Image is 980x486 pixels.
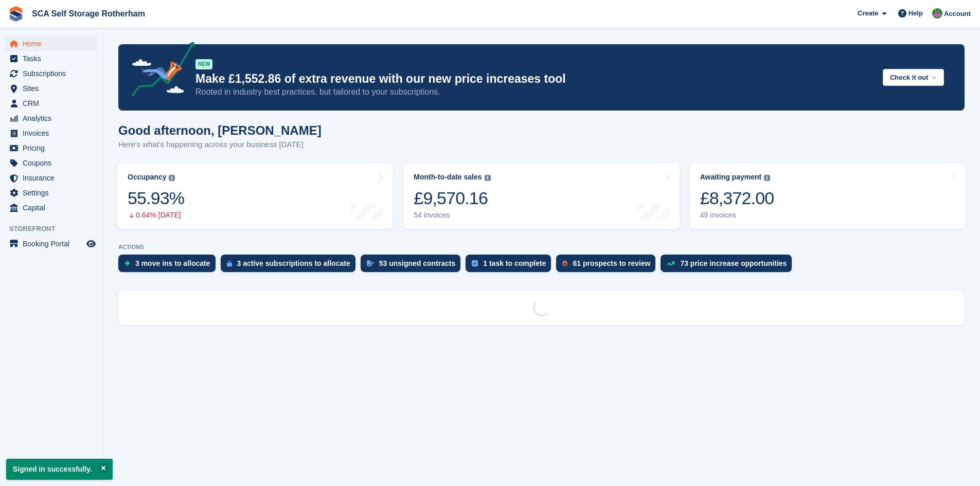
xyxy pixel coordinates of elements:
a: menu [5,141,97,155]
span: Coupons [23,156,84,170]
button: Check it out → [883,69,944,86]
a: menu [5,37,97,51]
span: Invoices [23,126,84,140]
div: 49 invoices [700,211,774,220]
div: 55.93% [128,188,184,209]
span: Create [858,8,878,19]
a: menu [5,66,97,81]
a: menu [5,51,97,66]
a: menu [5,81,97,96]
img: price-adjustments-announcement-icon-8257ccfd72463d97f412b2fc003d46551f7dbcb40ab6d574587a9cd5c0d94... [123,42,195,100]
a: menu [5,201,97,215]
span: Subscriptions [23,66,84,81]
div: 53 unsigned contracts [379,259,456,267]
img: task-75834270c22a3079a89374b754ae025e5fb1db73e45f91037f5363f120a921f8.svg [472,260,478,266]
span: CRM [23,96,84,111]
div: Month-to-date sales [414,173,482,182]
img: icon-info-grey-7440780725fd019a000dd9b08b2336e03edf1995a4989e88bcd33f0948082b44.svg [169,175,175,181]
a: Preview store [85,238,97,250]
img: price_increase_opportunities-93ffe204e8149a01c8c9dc8f82e8f89637d9d84a8eef4429ea346261dce0b2c0.svg [667,261,675,266]
div: 3 active subscriptions to allocate [237,259,350,267]
a: menu [5,96,97,111]
img: move_ins_to_allocate_icon-fdf77a2bb77ea45bf5b3d319d69a93e2d87916cf1d5bf7949dd705db3b84f3ca.svg [124,260,130,266]
span: Capital [23,201,84,215]
img: prospect-51fa495bee0391a8d652442698ab0144808aea92771e9ea1ae160a38d050c398.svg [562,260,567,266]
span: Storefront [9,224,102,234]
div: 73 price increase opportunities [680,259,787,267]
p: ACTIONS [118,244,965,250]
span: Home [23,37,84,51]
a: 73 price increase opportunities [661,255,797,277]
div: NEW [195,59,212,69]
a: 3 move ins to allocate [118,255,221,277]
div: 0.64% [DATE] [128,211,184,220]
img: icon-info-grey-7440780725fd019a000dd9b08b2336e03edf1995a4989e88bcd33f0948082b44.svg [764,175,770,181]
img: icon-info-grey-7440780725fd019a000dd9b08b2336e03edf1995a4989e88bcd33f0948082b44.svg [485,175,491,181]
div: Occupancy [128,173,166,182]
div: 1 task to complete [483,259,546,267]
span: Tasks [23,51,84,66]
div: 54 invoices [414,211,490,220]
span: Pricing [23,141,84,155]
a: menu [5,171,97,185]
div: Awaiting payment [700,173,762,182]
div: 3 move ins to allocate [135,259,210,267]
a: menu [5,156,97,170]
span: Insurance [23,171,84,185]
a: 3 active subscriptions to allocate [221,255,361,277]
span: Account [944,9,971,19]
div: £9,570.16 [414,188,490,209]
a: Month-to-date sales £9,570.16 54 invoices [403,164,679,229]
a: 1 task to complete [466,255,556,277]
p: Rooted in industry best practices, but tailored to your subscriptions. [195,86,875,98]
a: menu [5,126,97,140]
img: contract_signature_icon-13c848040528278c33f63329250d36e43548de30e8caae1d1a13099fd9432cc5.svg [367,260,374,266]
a: Occupancy 55.93% 0.64% [DATE] [117,164,393,229]
a: SCA Self Storage Rotherham [28,5,149,22]
img: active_subscription_to_allocate_icon-d502201f5373d7db506a760aba3b589e785aa758c864c3986d89f69b8ff3... [227,260,232,267]
span: Settings [23,186,84,200]
span: Analytics [23,111,84,125]
img: stora-icon-8386f47178a22dfd0bd8f6a31ec36ba5ce8667c1dd55bd0f319d3a0aa187defe.svg [8,6,24,22]
span: Help [908,8,923,19]
span: Sites [23,81,84,96]
div: £8,372.00 [700,188,774,209]
a: menu [5,186,97,200]
span: Booking Portal [23,237,84,251]
a: menu [5,237,97,251]
a: 53 unsigned contracts [361,255,466,277]
p: Signed in successfully. [6,459,113,480]
a: menu [5,111,97,125]
p: Here's what's happening across your business [DATE] [118,139,322,151]
div: 61 prospects to review [573,259,650,267]
p: Make £1,552.86 of extra revenue with our new price increases tool [195,71,875,86]
a: 61 prospects to review [556,255,661,277]
a: Awaiting payment £8,372.00 49 invoices [690,164,966,229]
h1: Good afternoon, [PERSON_NAME] [118,123,322,137]
img: Sarah Race [932,8,942,19]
